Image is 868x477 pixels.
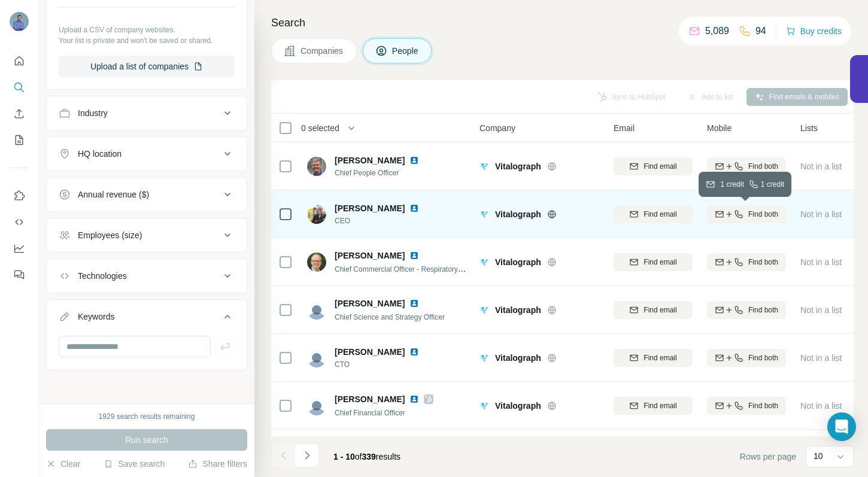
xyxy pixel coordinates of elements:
button: Find both [707,397,786,415]
button: Employees (size) [47,221,247,250]
span: Find both [748,305,778,315]
span: Mobile [707,122,732,134]
span: Vitalograph [495,256,541,268]
span: results [333,452,400,461]
div: Open Intercom Messenger [827,412,856,441]
img: Logo of Vitalograph [479,353,489,363]
button: Use Surfe on LinkedIn [10,185,29,206]
div: Employees (size) [78,229,142,241]
button: Find email [614,349,693,367]
span: [PERSON_NAME] [335,297,405,309]
div: HQ location [78,148,122,160]
span: Find email [644,257,676,268]
span: Not in a list [800,257,842,267]
img: Avatar [307,348,326,367]
img: LinkedIn logo [409,203,419,213]
span: Companies [301,45,344,57]
button: Find both [707,205,786,223]
span: Not in a list [800,353,842,363]
span: Find both [748,257,778,268]
img: LinkedIn logo [409,299,419,308]
button: Dashboard [10,238,29,259]
button: HQ location [47,139,247,168]
span: Chief Financial Officer [335,409,405,417]
span: [PERSON_NAME] [335,202,405,214]
span: Not in a list [800,305,842,315]
img: Logo of Vitalograph [479,305,489,315]
p: Your list is private and won't be saved or shared. [59,35,235,46]
span: Chief Science and Strategy Officer [335,313,445,321]
button: Feedback [10,264,29,285]
span: Vitalograph [495,160,541,172]
span: Chief Commercial Officer - Respiratory Diagnostic Solutions [335,264,525,274]
h4: Search [271,14,854,31]
button: Annual revenue ($) [47,180,247,209]
button: Upload a list of companies [59,56,235,77]
span: [PERSON_NAME] [335,250,405,262]
p: 5,089 [705,24,729,38]
span: Vitalograph [495,208,541,220]
span: Find email [644,353,676,363]
img: LinkedIn logo [409,347,419,357]
span: [PERSON_NAME] [335,154,405,166]
span: 0 selected [301,122,339,134]
div: 1929 search results remaining [99,411,195,422]
img: Avatar [10,12,29,31]
button: Technologies [47,262,247,290]
button: Quick start [10,50,29,72]
button: My lists [10,129,29,151]
div: Keywords [78,311,114,323]
button: Find both [707,301,786,319]
img: Avatar [307,396,326,415]
span: [PERSON_NAME] [335,346,405,358]
img: Avatar [307,253,326,272]
span: Vitalograph [495,352,541,364]
span: of [355,452,362,461]
span: [PERSON_NAME] [335,393,405,405]
button: Clear [46,458,80,470]
img: LinkedIn logo [409,394,419,404]
span: Find both [748,400,778,411]
span: Not in a list [800,162,842,171]
button: Find email [614,301,693,319]
span: Find both [748,209,778,220]
span: Vitalograph [495,400,541,412]
button: Search [10,77,29,98]
button: Find email [614,205,693,223]
button: Find email [614,397,693,415]
span: Find email [644,400,676,411]
span: Vitalograph [495,304,541,316]
button: Find email [614,253,693,271]
span: Email [614,122,635,134]
span: Find email [644,161,676,172]
button: Find both [707,157,786,175]
span: Not in a list [800,401,842,411]
span: Find both [748,353,778,363]
img: Avatar [307,157,326,176]
span: Find email [644,209,676,220]
div: Annual revenue ($) [78,189,149,200]
span: 339 [362,452,376,461]
button: Buy credits [786,23,842,40]
span: 1 - 10 [333,452,355,461]
span: CEO [335,215,433,226]
img: Avatar [307,300,326,320]
img: LinkedIn logo [409,156,419,165]
span: Find email [644,305,676,315]
span: People [392,45,420,57]
img: Logo of Vitalograph [479,257,489,267]
img: LinkedIn logo [409,251,419,260]
button: Navigate to next page [295,443,319,467]
img: Logo of Vitalograph [479,401,489,411]
button: Find email [614,157,693,175]
p: 94 [755,24,766,38]
div: Technologies [78,270,127,282]
button: Share filters [188,458,247,470]
p: 10 [814,450,823,462]
span: CTO [335,359,433,370]
span: Lists [800,122,818,134]
button: Enrich CSV [10,103,29,124]
span: Rows per page [740,451,796,463]
img: Logo of Vitalograph [479,162,489,171]
span: Chief People Officer [335,168,433,178]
